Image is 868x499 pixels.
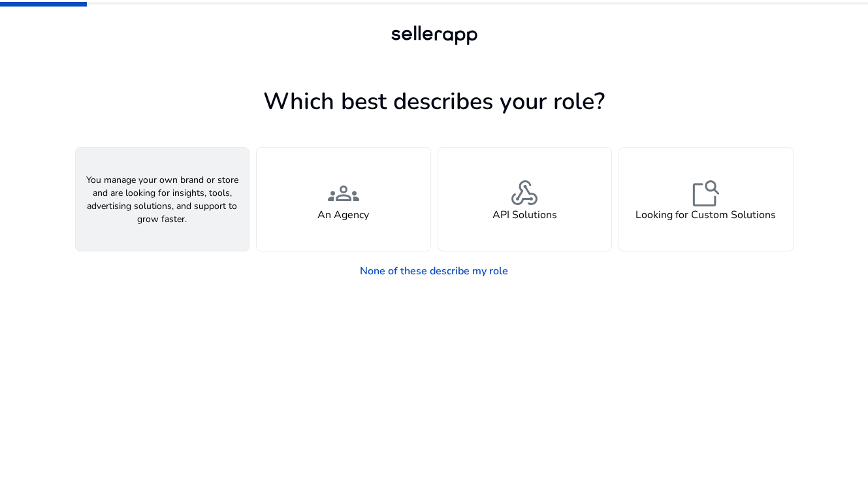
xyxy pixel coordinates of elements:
h4: Looking for Custom Solutions [635,209,776,221]
span: webhook [509,178,540,209]
h1: Which best describes your role? [75,88,794,116]
h4: An Agency [317,209,369,221]
span: feature_search [690,178,722,209]
a: None of these describe my role [349,258,519,284]
span: groups [328,178,359,209]
button: groupsAn Agency [256,147,431,251]
button: feature_searchLooking for Custom Solutions [619,147,794,251]
button: webhookAPI Solutions [438,147,613,251]
h4: API Solutions [492,209,557,221]
button: You manage your own brand or store and are looking for insights, tools, advertising solutions, an... [75,147,250,251]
